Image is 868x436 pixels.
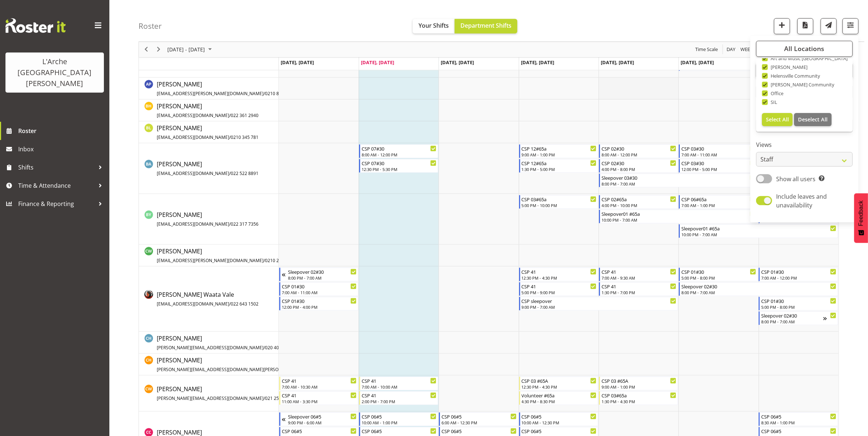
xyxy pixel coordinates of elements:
[157,211,258,227] span: [PERSON_NAME]
[288,268,357,275] div: Sleepover 02#30
[681,283,836,290] div: Sleepover 02#30
[359,391,438,405] div: Cindy Walters"s event - CSP 41 Begin From Tuesday, August 19, 2025 at 2:00:00 PM GMT+12:00 Ends A...
[282,377,357,384] div: CSP 41
[602,384,676,390] div: 9:00 AM - 1:00 PM
[726,45,736,54] span: Day
[157,247,295,264] span: [PERSON_NAME]
[599,377,678,390] div: Cindy Walters"s event - CSP 03 #65A Begin From Friday, August 22, 2025 at 9:00:00 AM GMT+12:00 En...
[759,268,838,281] div: Cherri Waata Vale"s event - CSP 01#30 Begin From Sunday, August 24, 2025 at 7:00:00 AM GMT+12:00 ...
[766,116,789,123] span: Select All
[522,159,596,167] div: CSP 12#65a
[157,356,327,373] a: [PERSON_NAME][PERSON_NAME][EMAIL_ADDRESS][DOMAIN_NAME][PERSON_NAME]
[157,102,258,119] a: [PERSON_NAME][EMAIL_ADDRESS][DOMAIN_NAME]/022 361 2940
[681,202,756,208] div: 7:00 AM - 1:00 PM
[522,195,596,203] div: CSP 03#65a
[694,45,719,54] span: Time Scale
[282,427,357,435] div: CSP 06#5
[157,334,295,351] span: [PERSON_NAME]
[522,420,596,425] div: 10:00 AM - 12:30 PM
[18,162,95,173] span: Shifts
[821,18,837,34] button: Send a list of all shifts for the selected filtered period to all rostered employees.
[794,113,832,126] button: Deselect All
[522,152,596,157] div: 9:00 AM - 1:00 PM
[519,195,598,209] div: Bryan Yamson"s event - CSP 03#65a Begin From Thursday, August 21, 2025 at 5:00:00 PM GMT+12:00 En...
[519,377,598,390] div: Cindy Walters"s event - CSP 03 #65A Begin From Thursday, August 21, 2025 at 12:30:00 PM GMT+12:00...
[279,297,358,311] div: Cherri Waata Vale"s event - CSP 01#30 Begin From Monday, August 18, 2025 at 12:00:00 PM GMT+12:00...
[139,143,279,194] td: Bibi Ali resource
[139,266,279,332] td: Cherri Waata Vale resource
[419,22,449,30] span: Your Shifts
[756,41,853,57] button: All Locations
[522,304,677,310] div: 9:00 PM - 7:00 AM
[768,99,778,105] span: SIL
[599,282,678,296] div: Cherri Waata Vale"s event - CSP 41 Begin From Friday, August 22, 2025 at 1:30:00 PM GMT+12:00 End...
[139,121,279,143] td: Benny Liew resource
[157,102,258,119] span: [PERSON_NAME]
[602,283,676,290] div: CSP 41
[231,170,258,176] span: 022 522 8891
[362,392,436,399] div: CSP 41
[602,181,756,187] div: 8:00 PM - 7:00 AM
[229,134,231,140] span: /
[165,42,216,57] div: August 18 - 24, 2025
[281,59,314,66] span: [DATE], [DATE]
[264,344,265,351] span: /
[768,73,820,79] span: Helensville Community
[761,420,836,425] div: 8:30 AM - 1:00 PM
[152,42,165,57] div: next period
[602,217,756,223] div: 10:00 PM - 7:00 AM
[282,297,357,304] div: CSP 01#30
[602,398,676,404] div: 1:30 PM - 4:30 PM
[602,145,676,152] div: CSP 02#30
[679,282,838,296] div: Cherri Waata Vale"s event - Sleepover 02#30 Begin From Saturday, August 23, 2025 at 8:00:00 PM GM...
[776,192,827,209] span: Include leaves and unavailability
[602,202,676,208] div: 4:00 PM - 10:00 PM
[522,145,596,152] div: CSP 12#65a
[157,80,295,97] a: [PERSON_NAME][EMAIL_ADDRESS][PERSON_NAME][DOMAIN_NAME]/0210 850 5341
[139,245,279,266] td: Caitlin Wood resource
[139,22,162,30] h4: Roster
[602,166,676,172] div: 4:00 PM - 8:00 PM
[602,159,676,167] div: CSP 02#30
[601,59,634,66] span: [DATE], [DATE]
[265,344,295,351] span: 020 4091 0735
[756,141,853,149] label: Views
[139,78,279,100] td: Ayamita Paul resource
[282,283,357,290] div: CSP 01#30
[797,18,813,34] button: Download a PDF of the roster according to the set date range.
[679,159,758,173] div: Bibi Ali"s event - CSP 03#30 Begin From Saturday, August 23, 2025 at 12:00:00 PM GMT+12:00 Ends A...
[694,45,719,54] button: Time Scale
[288,413,357,420] div: Sleepover 06#5
[522,297,677,304] div: CSP sleepover
[362,152,436,157] div: 8:00 AM - 12:00 PM
[761,297,836,304] div: CSP 01#30
[681,289,836,295] div: 8:00 PM - 7:00 AM
[362,420,436,425] div: 10:00 AM - 1:00 PM
[157,301,229,307] span: [EMAIL_ADDRESS][DOMAIN_NAME]
[265,395,293,401] span: 021 251 8963
[679,144,758,158] div: Bibi Ali"s event - CSP 03#30 Begin From Saturday, August 23, 2025 at 7:00:00 AM GMT+12:00 Ends At...
[265,90,295,97] span: 0210 850 5341
[18,144,106,155] span: Inbox
[759,311,838,325] div: Cherri Waata Vale"s event - Sleepover 02#30 Begin From Sunday, August 24, 2025 at 8:00:00 PM GMT+...
[13,56,97,89] div: L'Arche [GEOGRAPHIC_DATA][PERSON_NAME]
[157,170,229,176] span: [EMAIL_ADDRESS][DOMAIN_NAME]
[157,134,229,140] span: [EMAIL_ADDRESS][DOMAIN_NAME]
[768,55,848,61] span: Art and Music [GEOGRAPHIC_DATA]
[359,412,438,426] div: Crissandra Cruz"s event - CSP 06#5 Begin From Tuesday, August 19, 2025 at 10:00:00 AM GMT+12:00 E...
[602,268,676,275] div: CSP 41
[139,375,279,412] td: Cindy Walters resource
[362,384,436,390] div: 7:00 AM - 10:00 AM
[441,59,474,66] span: [DATE], [DATE]
[279,391,358,405] div: Cindy Walters"s event - CSP 41 Begin From Monday, August 18, 2025 at 11:00:00 AM GMT+12:00 Ends A...
[157,80,295,97] span: [PERSON_NAME]
[229,221,231,227] span: /
[602,174,756,181] div: Sleepover 03#30
[362,398,436,404] div: 2:00 PM - 7:00 PM
[522,384,596,390] div: 12:30 PM - 4:30 PM
[761,268,836,275] div: CSP 01#30
[362,413,436,420] div: CSP 06#5
[362,166,436,172] div: 12:30 PM - 5:30 PM
[362,159,436,167] div: CSP 07#30
[519,144,598,158] div: Bibi Ali"s event - CSP 12#65a Begin From Thursday, August 21, 2025 at 9:00:00 AM GMT+12:00 Ends A...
